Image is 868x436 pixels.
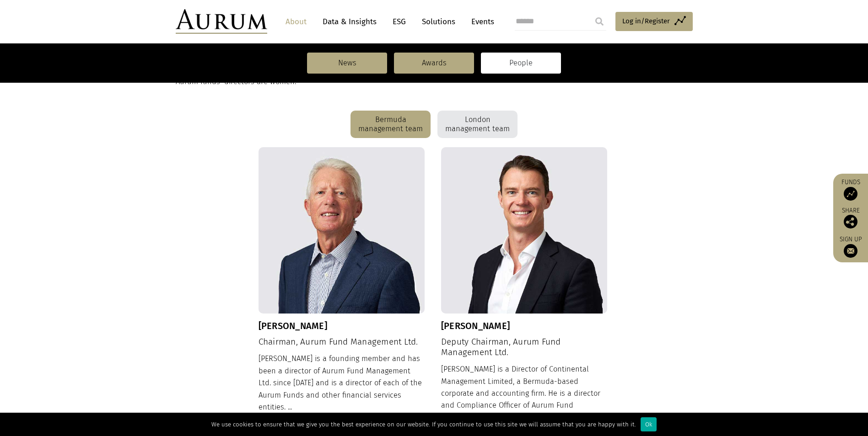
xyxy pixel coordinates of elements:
[307,53,387,74] a: News
[318,13,381,30] a: Data & Insights
[394,53,474,74] a: Awards
[615,12,693,31] a: Log in/Register
[259,337,425,347] h4: Chairman, Aurum Fund Management Ltd.
[441,320,608,331] h3: [PERSON_NAME]
[259,320,425,331] h3: [PERSON_NAME]
[281,13,311,30] a: About
[437,111,518,138] div: London management team
[467,13,494,30] a: Events
[176,9,267,34] img: Aurum
[388,13,410,30] a: ESG
[844,187,857,201] img: Access Funds
[481,53,561,74] a: People
[844,244,857,258] img: Sign up to our newsletter
[838,207,863,229] div: Share
[417,13,460,30] a: Solutions
[641,417,657,431] div: Ok
[590,12,609,31] input: Submit
[838,178,863,201] a: Funds
[844,215,857,229] img: Share this post
[838,235,863,258] a: Sign up
[350,111,431,138] div: Bermuda management team
[441,337,608,358] h4: Deputy Chairman, Aurum Fund Management Ltd.
[622,16,670,27] span: Log in/Register
[259,353,425,430] div: [PERSON_NAME] is a founding member and has been a director of Aurum Fund Management Ltd. since [D...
